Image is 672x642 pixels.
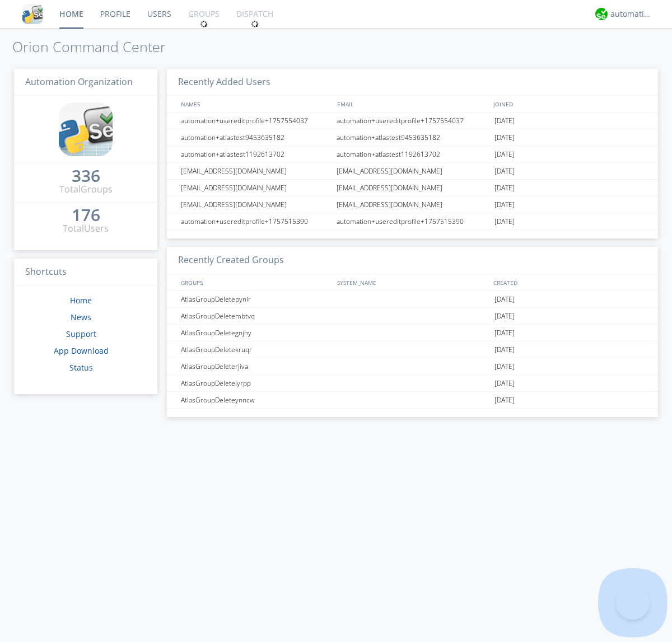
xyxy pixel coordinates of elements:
span: [DATE] [494,358,515,375]
a: Status [69,362,93,373]
a: automation+usereditprofile+1757515390automation+usereditprofile+1757515390[DATE] [167,213,658,230]
span: [DATE] [494,291,515,308]
img: cddb5a64eb264b2086981ab96f4c1ba7 [59,102,113,156]
a: 176 [72,209,100,222]
div: automation+atlastest9453635182 [178,129,333,146]
div: Total Groups [59,183,113,196]
a: automation+usereditprofile+1757554037automation+usereditprofile+1757554037[DATE] [167,113,658,129]
div: [EMAIL_ADDRESS][DOMAIN_NAME] [334,196,492,213]
a: Support [66,329,96,339]
div: AtlasGroupDeletegnjhy [178,325,333,341]
a: AtlasGroupDeletelyrpp[DATE] [167,375,658,392]
a: AtlasGroupDeleterjiva[DATE] [167,358,658,375]
div: AtlasGroupDeletelyrpp [178,375,333,391]
div: GROUPS [178,274,332,290]
iframe: Toggle Customer Support [616,586,650,620]
span: [DATE] [494,146,515,163]
div: [EMAIL_ADDRESS][DOMAIN_NAME] [334,180,492,196]
div: CREATED [491,274,647,290]
div: AtlasGroupDeletekruqr [178,341,333,358]
span: [DATE] [494,113,515,129]
div: [EMAIL_ADDRESS][DOMAIN_NAME] [178,163,333,179]
h3: Recently Created Groups [167,247,658,274]
img: cddb5a64eb264b2086981ab96f4c1ba7 [22,4,43,24]
span: [DATE] [494,180,515,196]
div: [EMAIL_ADDRESS][DOMAIN_NAME] [178,180,333,196]
div: EMAIL [334,96,491,112]
div: AtlasGroupDeletembtvq [178,308,333,324]
div: SYSTEM_NAME [334,274,491,290]
span: [DATE] [494,375,515,392]
a: AtlasGroupDeletekruqr[DATE] [167,341,658,358]
div: automation+atlastest9453635182 [334,129,492,146]
span: [DATE] [494,392,515,409]
a: AtlasGroupDeletepynir[DATE] [167,291,658,308]
span: [DATE] [494,308,515,325]
div: 336 [72,170,100,181]
a: 336 [72,170,100,183]
div: automation+usereditprofile+1757554037 [178,113,333,129]
div: automation+atlastest1192613702 [334,146,492,162]
a: News [71,312,91,322]
a: Home [70,295,92,306]
div: AtlasGroupDeletepynir [178,291,333,307]
span: Automation Organization [25,76,133,88]
img: spin.svg [251,20,259,28]
a: App Download [54,345,109,356]
span: [DATE] [494,325,515,341]
div: automation+usereditprofile+1757515390 [178,213,333,229]
a: [EMAIL_ADDRESS][DOMAIN_NAME][EMAIL_ADDRESS][DOMAIN_NAME][DATE] [167,180,658,196]
a: automation+atlastest9453635182automation+atlastest9453635182[DATE] [167,129,658,146]
a: automation+atlastest1192613702automation+atlastest1192613702[DATE] [167,146,658,163]
h3: Shortcuts [14,259,157,286]
div: automation+usereditprofile+1757515390 [334,213,492,229]
div: automation+atlastest1192613702 [178,146,333,162]
a: AtlasGroupDeletembtvq[DATE] [167,308,658,325]
div: automation+atlas [610,8,652,20]
div: NAMES [178,96,332,112]
div: AtlasGroupDeleterjiva [178,358,333,374]
img: d2d01cd9b4174d08988066c6d424eccd [595,8,608,20]
span: [DATE] [494,196,515,213]
div: [EMAIL_ADDRESS][DOMAIN_NAME] [178,196,333,213]
span: [DATE] [494,213,515,230]
a: [EMAIL_ADDRESS][DOMAIN_NAME][EMAIL_ADDRESS][DOMAIN_NAME][DATE] [167,163,658,180]
span: [DATE] [494,163,515,180]
div: JOINED [491,96,647,112]
div: Total Users [63,222,109,235]
span: [DATE] [494,341,515,358]
a: [EMAIL_ADDRESS][DOMAIN_NAME][EMAIL_ADDRESS][DOMAIN_NAME][DATE] [167,196,658,213]
a: AtlasGroupDeleteynncw[DATE] [167,392,658,409]
div: [EMAIL_ADDRESS][DOMAIN_NAME] [334,163,492,179]
div: AtlasGroupDeleteynncw [178,392,333,408]
div: 176 [72,209,100,221]
img: spin.svg [200,20,208,28]
h3: Recently Added Users [167,69,658,96]
span: [DATE] [494,129,515,146]
div: automation+usereditprofile+1757554037 [334,113,492,129]
a: AtlasGroupDeletegnjhy[DATE] [167,325,658,341]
